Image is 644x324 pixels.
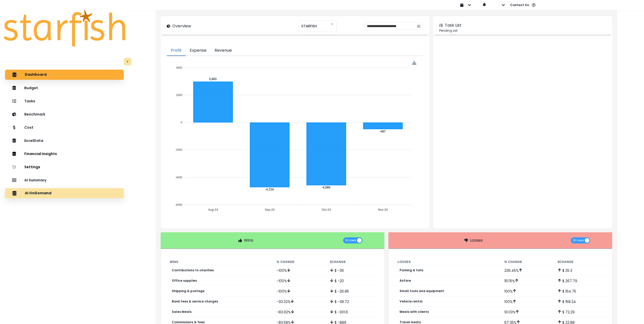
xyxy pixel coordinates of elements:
td: $ -36 [326,265,379,276]
tspan: 2000 [176,93,182,97]
th: $ Change [554,259,607,265]
button: Revenue [211,45,236,56]
button: Profit [167,45,186,56]
p: Commissions & fees [172,320,205,324]
div: Menu [412,61,417,65]
p: Task List [445,22,462,28]
tspan: Aug-24 [208,208,218,212]
p: Contributions to charities [172,269,214,272]
p: Wins [244,237,253,243]
td: -93.32 % [273,296,326,307]
p: Dashboard [25,72,47,77]
svg: close [331,23,334,26]
p: Sales Meals [172,310,192,314]
img: Download Profit [412,61,417,65]
td: -100 % [273,265,326,276]
button: Benchmark [5,109,124,119]
span: 10 rows [345,237,356,243]
tspan: Nov-24 [378,208,388,212]
td: $ 72.29 [554,307,607,317]
td: $ 25.3 [554,265,607,276]
td: 236.45 % [500,265,554,276]
p: Pending List [439,28,606,33]
button: Financial Insights [5,149,124,159]
p: Small tools and equipment [400,289,444,293]
tspan: 4000 [176,66,182,69]
td: $ -301.6 [326,307,379,317]
button: Tasks [5,96,124,106]
p: Office supplies [172,279,197,282]
p: Travel meals [400,320,421,324]
button: AI OnDemand [5,188,124,198]
span: STARFISH [301,21,317,31]
span: 10 rows [573,237,584,243]
td: -100 % [273,286,326,296]
p: Benchmark [24,112,45,117]
p: Cost [24,125,33,130]
th: % Change [500,259,554,265]
tspan: -2000 [175,148,182,151]
td: 91.03 % [500,307,554,317]
td: $ -26.85 [326,286,379,296]
p: ExcelData [24,139,43,143]
p: AI OnDemand [25,191,51,196]
td: 100 % [500,296,554,307]
th: Losses [393,259,500,265]
p: Shipping & postage [172,289,204,293]
button: Cost [5,122,124,132]
td: $ 164.75 [554,286,607,296]
button: Clear [331,22,334,27]
td: -83.92 % [273,307,326,317]
tspan: Oct-24 [322,208,331,212]
tspan: -6000 [175,203,182,206]
td: $ -20 [326,276,379,286]
tspan: -4000 [175,176,182,179]
p: Budget [24,86,38,90]
th: % Change [273,259,326,265]
td: 100 % [500,286,554,296]
p: Losses [470,237,483,243]
th: $ Change [326,259,379,265]
button: Expense [186,45,211,56]
td: -100 % [273,276,326,286]
p: Vehicle rental [400,300,423,303]
p: Tasks [24,99,35,103]
button: ExcelData [5,136,124,146]
tspan: 0 [181,121,182,124]
td: $ -38.72 [326,296,379,307]
td: $ 267.79 [554,276,607,286]
p: AI Summary [24,178,46,182]
td: 151.15 % [500,276,554,286]
svg: calendar [417,24,421,28]
p: Airfare [400,279,411,282]
button: Settings [5,162,124,172]
p: Parking & tolls [400,269,423,272]
p: Meals with clients [400,310,429,314]
button: AI Summary [5,175,124,185]
tspan: Sep-24 [265,208,275,212]
p: Overview [172,23,191,29]
button: Dashboard [5,70,124,80]
td: $ 158.24 [554,296,607,307]
th: Wins [166,259,273,265]
p: Bank fees & service charges [172,300,218,303]
button: Budget [5,83,124,93]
